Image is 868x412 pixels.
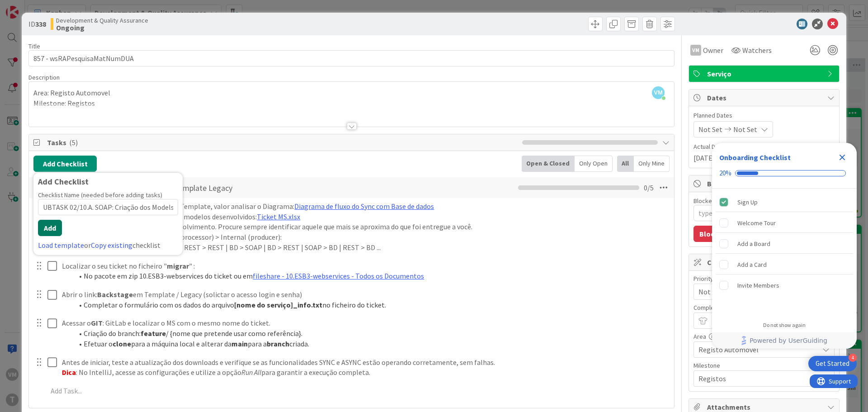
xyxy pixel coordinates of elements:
span: Not Set [698,285,814,298]
strong: clone [113,339,131,348]
a: Ticket MS.xlsx [257,212,300,221]
span: Registos [698,372,814,385]
div: Complexidade [693,304,835,311]
span: [DATE] [693,152,715,163]
strong: main [231,339,248,348]
p: Existem diversos fluxos de desenvolvimento. Procure sempre identificar aquele que mais se aproxim... [62,222,668,232]
p: Milestone: Registos [33,98,670,109]
span: Not Set [733,124,757,135]
span: Registo Automóvel [698,343,814,356]
b: Ongoing [56,24,148,31]
p: Antes de iniciar, teste a atualização dos downloads e verifique se as funcionalidades SYNC e ASYN... [62,357,668,368]
span: Tasks [47,137,518,148]
label: Blocked Reason [693,197,737,205]
label: Checklist Name (needed before adding tasks) [38,191,162,199]
button: Add [38,220,62,236]
span: Development & Quality Assurance [56,17,148,24]
div: Add a Board is incomplete. [716,234,853,254]
span: Planned Dates [693,111,835,120]
span: VM [652,86,665,99]
div: 20% [719,169,731,177]
div: Add a Card is incomplete. [716,255,853,275]
div: Open & Closed [522,156,575,172]
div: Onboarding Checklist [719,152,791,163]
span: Description [28,73,60,81]
div: Checklist items [712,189,857,316]
em: Run All [241,368,261,377]
strong: migrar [167,261,189,270]
strong: Backstage [97,290,133,299]
div: VM [690,45,701,56]
li: Efetuar o para a máquina local e alterar da para a criada. [73,339,668,349]
div: Sign Up [737,197,758,208]
p: Usar como referência o ficheiro com os modelos desenvolvidos: [62,212,668,222]
p: Temos que seguir a ordem do Extenal (processor) > Internal (producer): [62,232,668,242]
button: Block [693,226,724,242]
strong: [nome do serviço]_info.txt [234,300,322,309]
strong: branch [267,339,289,348]
p: : No IntelliJ, acesse as configurações e utilize a opção para garantir a execução completa. [62,367,668,378]
div: Add Checklist [38,177,178,186]
span: Actual Dates [693,142,835,152]
b: 338 [35,19,46,28]
a: Powered by UserGuiding [717,332,852,349]
strong: feature [141,329,166,338]
span: Support [19,1,41,12]
div: Invite Members is incomplete. [716,275,853,295]
div: Checklist progress: 20% [719,169,849,177]
p: Localizar o seu ticket no ficheiro " " : [62,261,668,271]
span: Watchers [742,45,772,56]
p: Area: Registo Automovel [33,88,670,98]
span: Dates [707,92,823,103]
div: Open Get Started checklist, remaining modules: 4 [808,356,857,371]
li: Criação do branch: / {nome que pretende usar como referência}. [73,328,668,339]
span: Block [707,178,823,189]
p: Abrir o link: em Template / Legacy (solictar o acesso login e senha) [62,289,668,300]
div: Only Mine [634,156,670,172]
div: Area [693,333,835,340]
div: All [617,156,634,172]
span: 0 / 5 [644,182,654,193]
a: Load template [38,241,84,250]
p: Acessar o : GitLab e localizar o MS com o mesmo nome do ticket. [62,318,668,328]
label: Title [28,42,40,50]
p: Exemplo: SOAP > SOAP | SOAP > REST | REST > REST | BD > SOAP | BD > REST | SOAP > BD | REST > BD ... [62,242,668,253]
div: Milestone [693,362,835,369]
input: type card name here... [28,50,675,66]
a: fileshare - 10.ESB3-webservices - Todos os Documentos [253,271,424,280]
div: Invite Members [737,280,779,291]
div: Close Checklist [835,150,849,165]
div: Checklist Container [712,143,857,349]
a: Copy existing [91,241,132,250]
span: Custom Fields [707,257,823,268]
div: or checklist [38,240,178,251]
li: Completar o formulário com os dados do arquivo no ficheiro do ticket. [73,300,668,310]
span: Serviço [707,68,823,79]
span: Owner [703,45,723,56]
span: ( 5 ) [69,138,78,147]
div: Welcome Tour [737,218,776,228]
span: ID [28,19,46,29]
p: Para uma primeira análise do Fluxo do Template, valor analisar o Diagrama: [62,201,668,212]
div: Footer [712,332,857,349]
a: Diagrama de fluxo do Sync com Base de dados [294,202,434,211]
div: Add a Card [737,259,767,270]
div: Do not show again [763,322,806,329]
strong: GIT [91,318,103,327]
li: No pacote em zip 10.ESB3-webservices do ticket ou em [73,271,668,281]
button: Add Checklist [33,156,97,172]
div: Only Open [575,156,613,172]
span: Not Set [698,124,722,135]
div: 4 [849,354,857,362]
div: Welcome Tour is incomplete. [716,213,853,233]
div: Add a Board [737,238,770,249]
span: Powered by UserGuiding [750,335,827,346]
div: Priority [693,275,835,282]
div: Get Started [816,359,849,368]
strong: Dica [62,368,76,377]
div: Sign Up is complete. [716,192,853,212]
